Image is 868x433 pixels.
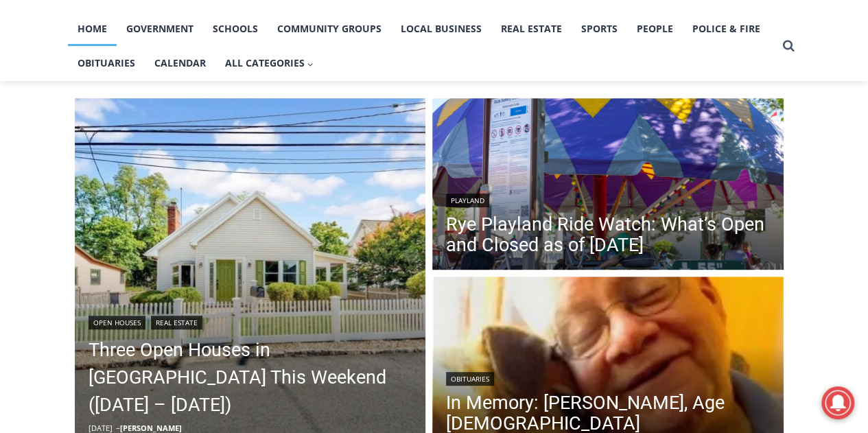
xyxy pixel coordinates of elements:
a: Intern @ [DOMAIN_NAME] [330,133,665,171]
a: Calendar [145,46,215,80]
div: "clearly one of the favorites in the [GEOGRAPHIC_DATA] neighborhood" [141,86,202,164]
div: "The first chef I interviewed talked about coming to [GEOGRAPHIC_DATA] from [GEOGRAPHIC_DATA] in ... [347,1,648,133]
a: Sports [572,12,627,46]
a: Playland [446,194,489,207]
span: Intern @ [DOMAIN_NAME] [359,137,636,167]
div: | [89,313,412,329]
a: Real Estate [151,316,202,329]
a: Local Business [391,12,491,46]
a: Obituaries [68,46,145,80]
a: Community Groups [268,12,391,46]
a: People [627,12,683,46]
a: Open Houses [89,316,145,329]
a: Government [117,12,203,46]
a: Police & Fire [683,12,770,46]
div: Birthdays, Graduations, Any Private Event [90,25,339,38]
h4: Book [PERSON_NAME]'s Good Humor for Your Event [418,14,478,53]
span: Open Tues. - Sun. [PHONE_NUMBER] [4,141,134,194]
a: [PERSON_NAME] [120,423,182,433]
a: Read More Rye Playland Ride Watch: What’s Open and Closed as of Thursday, August 14, 2025 [432,98,784,274]
a: Three Open Houses in [GEOGRAPHIC_DATA] This Weekend ([DATE] – [DATE]) [89,336,412,419]
time: [DATE] [89,423,113,433]
nav: Primary Navigation [68,12,776,81]
a: Rye Playland Ride Watch: What’s Open and Closed as of [DATE] [446,214,770,255]
button: Child menu of All Categories [215,46,324,80]
img: (PHOTO: The Motorcycle Jump ride in the Kiddyland section of Rye Playland. File photo 2024. Credi... [432,98,784,274]
a: Home [68,12,117,46]
button: View Search Form [776,34,801,58]
span: – [116,423,120,433]
a: Real Estate [491,12,572,46]
a: Book [PERSON_NAME]'s Good Humor for Your Event [408,4,495,62]
a: Obituaries [446,372,494,386]
a: Open Tues. - Sun. [PHONE_NUMBER] [1,138,138,171]
a: Schools [203,12,268,46]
